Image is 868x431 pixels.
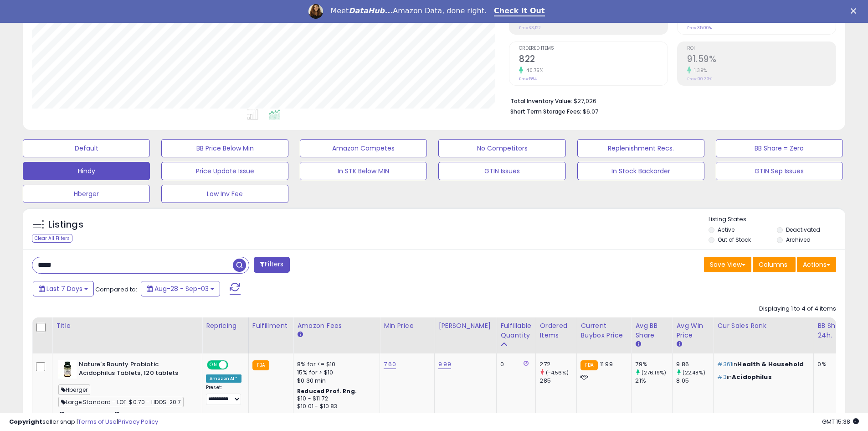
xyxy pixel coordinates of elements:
[683,369,705,376] small: (22.48%)
[600,360,613,369] span: 11.99
[786,236,811,244] label: Archived
[759,305,836,313] div: Displaying 1 to 4 of 4 items
[58,360,77,379] img: 41wH14Ui0QL._SL40_.jpg
[161,162,288,180] button: Price Update Issue
[759,260,787,269] span: Columns
[9,418,158,426] div: seller snap | |
[252,360,269,370] small: FBA
[77,411,111,419] a: B000GG7QKK
[732,373,772,381] span: Acidophilus
[539,321,573,340] div: Ordered Items
[297,403,373,410] div: $10.01 - $10.83
[718,236,751,244] label: Out of Stock
[206,321,245,331] div: Repricing
[676,321,709,340] div: Avg Win Price
[753,257,796,272] button: Columns
[577,139,704,157] button: Replenishment Recs.
[500,321,532,340] div: Fulfillable Quantity
[9,417,42,426] strong: Copyright
[297,331,303,339] small: Amazon Fees.
[709,215,845,224] p: Listing States:
[687,76,712,82] small: Prev: 90.33%
[691,67,707,74] small: 1.39%
[58,384,90,395] span: Hberger
[642,369,666,376] small: (276.19%)
[676,340,682,348] small: Avg Win Price.
[32,234,72,243] div: Clear All Filters
[676,377,713,385] div: 8.05
[141,281,220,296] button: Aug-28 - Sep-03
[161,139,288,157] button: BB Price Below Min
[206,374,241,383] div: Amazon AI *
[851,8,860,14] div: Close
[384,321,431,331] div: Min Price
[33,281,94,296] button: Last 7 Days
[822,417,859,426] span: 2025-09-12 15:38 GMT
[817,360,847,369] div: 0%
[438,139,565,157] button: No Competitors
[208,361,219,369] span: ON
[384,360,396,369] a: 7.60
[438,162,565,180] button: GTIN Issues
[494,6,545,16] a: Check It Out
[227,361,241,369] span: OFF
[717,373,806,381] p: in
[519,46,668,51] span: Ordered Items
[112,411,181,419] span: | SKU: NB-02610|EA|1|1|SLC
[717,321,810,331] div: Cur Sales Rank
[635,377,672,385] div: 21%
[500,360,529,369] div: 0
[737,360,804,369] span: Health & Household
[58,397,184,407] span: Large Standard - LOF: $0.70 - HDOS: 20.7
[297,321,376,331] div: Amazon Fees
[23,162,150,180] button: Hindy
[48,218,83,231] h5: Listings
[154,284,209,293] span: Aug-28 - Sep-03
[438,360,451,369] a: 9.99
[687,46,836,51] span: ROI
[635,340,641,348] small: Avg BB Share.
[297,377,373,385] div: $0.30 min
[297,369,373,377] div: 15% for > $10
[676,360,713,369] div: 9.86
[583,107,598,116] span: $6.07
[519,25,541,31] small: Prev: $3,122
[716,162,843,180] button: GTIN Sep Issues
[300,162,427,180] button: In STK Below MIN
[206,384,241,405] div: Preset:
[95,285,137,294] span: Compared to:
[539,360,576,369] div: 272
[717,373,726,381] span: #3
[786,226,820,234] label: Deactivated
[817,321,851,340] div: BB Share 24h.
[519,76,537,82] small: Prev: 584
[46,284,82,293] span: Last 7 Days
[580,321,627,340] div: Current Buybox Price
[252,321,289,331] div: Fulfillment
[254,257,289,273] button: Filters
[519,54,668,66] h2: 822
[718,226,734,234] label: Active
[330,6,487,16] div: Meet Amazon Data, done right.
[687,25,712,31] small: Prev: 35.00%
[510,108,581,115] b: Short Term Storage Fees:
[79,360,190,379] b: Nature's Bounty Probiotic Acidophilus Tablets, 120 tablets
[23,139,150,157] button: Default
[716,139,843,157] button: BB Share = Zero
[56,321,198,331] div: Title
[717,360,732,369] span: #361
[717,360,806,369] p: in
[308,4,323,19] img: Profile image for Georgie
[161,185,288,203] button: Low Inv Fee
[704,257,751,272] button: Save View
[546,369,569,376] small: (-4.56%)
[23,185,150,203] button: Hberger
[349,6,393,15] i: DataHub...
[510,97,572,105] b: Total Inventory Value:
[118,417,158,426] a: Privacy Policy
[297,395,373,403] div: $10 - $11.72
[635,321,668,340] div: Avg BB Share
[539,377,576,385] div: 285
[297,387,357,395] b: Reduced Prof. Rng.
[297,360,373,369] div: 8% for <= $10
